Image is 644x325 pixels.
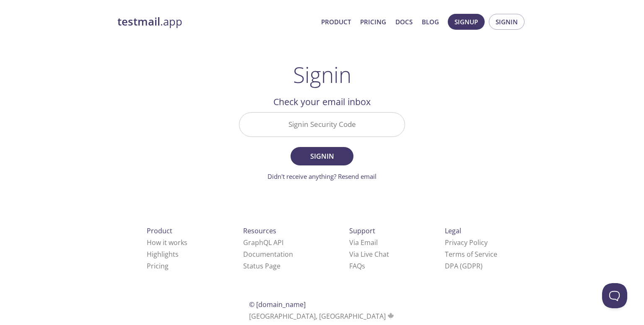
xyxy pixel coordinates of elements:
[489,14,525,30] button: Signin
[293,62,351,87] h1: Signin
[267,172,377,181] a: Didn't receive anything? Resend email
[239,95,405,109] h2: Check your email inbox
[321,16,351,27] a: Product
[117,14,160,29] strong: testmail
[395,16,413,27] a: Docs
[349,250,389,259] a: Via Live Chat
[243,250,293,259] a: Documentation
[349,226,375,235] span: Support
[445,250,497,259] a: Terms of Service
[445,226,461,235] span: Legal
[243,226,276,235] span: Resources
[448,14,485,30] button: Signup
[249,300,306,309] span: © [DOMAIN_NAME]
[300,150,344,162] span: Signin
[147,261,169,271] a: Pricing
[249,312,395,321] span: [GEOGRAPHIC_DATA], [GEOGRAPHIC_DATA]
[362,261,365,271] span: s
[422,16,439,27] a: Blog
[243,261,280,271] a: Status Page
[147,238,187,247] a: How it works
[454,16,478,27] span: Signup
[243,238,283,247] a: GraphQL API
[349,238,378,247] a: Via Email
[349,261,365,271] a: FAQ
[147,250,179,259] a: Highlights
[445,261,483,271] a: DPA (GDPR)
[291,147,353,165] button: Signin
[445,238,488,247] a: Privacy Policy
[496,16,518,27] span: Signin
[360,16,386,27] a: Pricing
[147,226,172,235] span: Product
[602,283,627,308] iframe: Help Scout Beacon - Open
[117,15,314,29] a: testmail.app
